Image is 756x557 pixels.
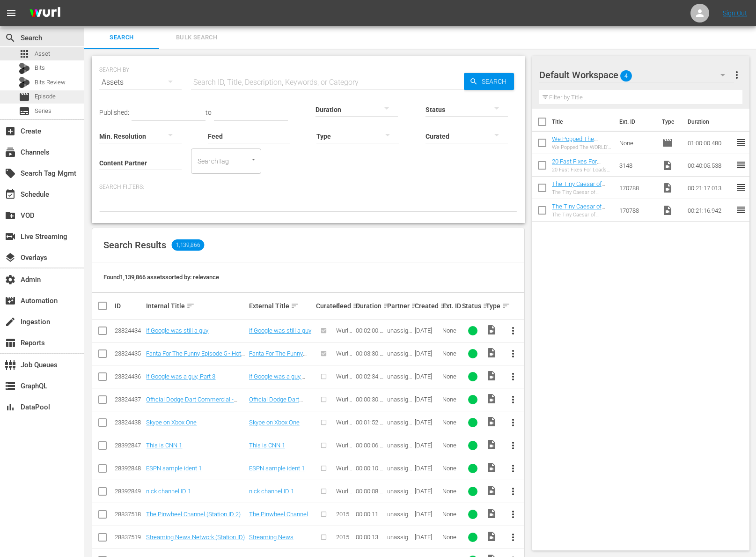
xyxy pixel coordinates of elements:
[502,319,524,342] button: more_vert
[146,327,208,334] a: If Google was still a guy
[552,144,612,150] div: We Popped The WORLD’S LARGEST BALLOON! (40ft+) / INSANELY HIGH BLOB LAUNCH! Car Dropped from 150f...
[336,511,353,539] span: 2015N Sation IDs
[442,396,459,403] div: None
[440,302,448,310] span: sort
[5,401,16,413] span: DataPool
[415,534,440,541] div: [DATE]
[552,189,612,195] div: The Tiny Caesar of [GEOGRAPHIC_DATA]
[483,302,491,310] span: sort
[356,327,384,334] div: 00:02:00.149
[656,109,682,135] th: Type
[249,327,311,334] a: If Google was still a guy
[486,300,499,312] div: Type
[442,327,459,334] div: None
[352,302,361,310] span: sort
[316,302,333,310] div: Curated
[5,359,16,371] span: Job Queues
[502,411,524,434] button: more_vert
[249,534,302,548] a: Streaming News Network (Station ID)
[387,488,412,502] span: unassigned
[5,210,16,221] span: VOD
[383,302,391,310] span: sort
[552,203,609,217] a: The Tiny Caesar of [GEOGRAPHIC_DATA]
[507,463,519,474] span: more_vert
[442,511,459,518] div: None
[415,442,440,449] div: [DATE]
[486,370,497,381] span: Video
[502,457,524,480] button: more_vert
[5,316,16,327] span: Ingestion
[356,511,384,518] div: 00:00:11.887
[99,69,182,96] div: Assets
[662,137,673,149] span: Episode
[486,485,497,496] span: Video
[735,204,747,215] span: reorder
[249,373,305,387] a: If Google was a guy, Part 3
[249,465,305,472] a: ESPN sample ident 1
[502,388,524,411] button: more_vert
[5,231,16,242] span: Live Streaming
[442,373,459,380] div: None
[502,342,524,365] button: more_vert
[662,205,673,216] span: Video
[6,7,17,19] span: menu
[552,109,614,135] th: Title
[616,199,659,222] td: 170788
[90,32,154,43] span: Search
[662,182,673,193] span: Video
[146,488,191,495] a: nick channel ID 1
[502,480,524,503] button: more_vert
[507,440,519,451] span: more_vert
[507,394,519,405] span: more_vert
[356,465,384,472] div: 00:00:10.000
[507,532,519,543] span: more_vert
[507,348,519,359] span: more_vert
[387,300,412,312] div: Partner
[507,417,519,428] span: more_vert
[539,62,734,88] div: Default Workspace
[552,180,609,194] a: The Tiny Caesar of [GEOGRAPHIC_DATA]
[486,347,497,358] span: Video
[249,488,294,495] a: nick channel ID 1
[115,465,143,472] div: 28392848
[172,239,205,251] span: 1,139,866
[19,105,30,117] span: Series
[249,442,285,449] a: This is CNN 1
[115,419,143,426] div: 23824438
[442,465,459,472] div: None
[684,154,735,177] td: 00:40:05.538
[336,465,353,486] span: Wurl Channel IDs
[502,365,524,388] button: more_vert
[249,396,303,417] a: Official Dodge Dart Commercial - Don't Touch My Dart
[249,155,258,164] button: Open
[415,419,440,426] div: [DATE]
[735,159,747,171] span: reorder
[478,73,514,90] span: Search
[249,350,307,371] a: Fanta For The Funny Episode 5 - Hot Dog Microphone
[552,135,605,163] a: We Popped The WORLD’S LARGEST BALLOON! (40ft+) (Eps. 1-3)
[5,189,16,200] span: Schedule
[146,350,245,364] a: Fanta For The Funny Episode 5 - Hot Dog Microphone
[35,106,51,116] span: Series
[356,350,384,357] div: 00:03:30.154
[146,534,245,541] a: Streaming News Network (Station ID)
[206,109,212,116] span: to
[19,77,30,88] div: Bits Review
[5,252,16,263] span: Overlays
[387,350,412,364] span: unassigned
[462,300,483,312] div: Status
[115,442,143,449] div: 28392847
[486,324,497,335] span: Video
[415,465,440,472] div: [DATE]
[115,373,143,380] div: 23824436
[486,531,497,542] span: Video
[507,486,519,497] span: more_vert
[5,168,16,179] span: Search Tag Mgmt
[336,300,353,312] div: Feed
[552,212,612,218] div: The Tiny Caesar of [GEOGRAPHIC_DATA]
[387,419,412,433] span: unassigned
[442,302,459,310] div: Ext. ID
[146,442,182,449] a: This is CNN 1
[99,109,129,116] span: Published:
[336,442,353,463] span: Wurl Channel IDs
